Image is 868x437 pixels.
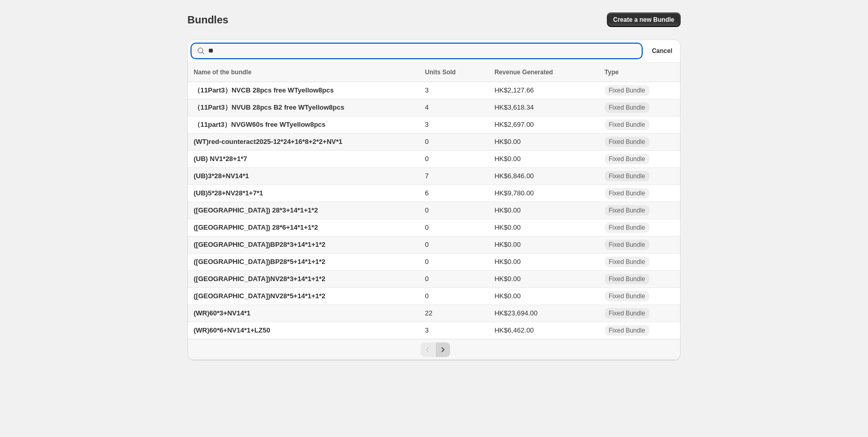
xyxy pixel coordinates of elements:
span: 0 [425,206,429,214]
span: ([GEOGRAPHIC_DATA])BP28*3+14*1+1*2 [194,241,325,248]
span: Fixed Bundle [609,241,645,249]
span: （11Part3）NVCB 28pcs free WTyellow8pcs [194,86,334,94]
span: Fixed Bundle [609,326,645,335]
span: 0 [425,275,429,283]
span: （11Part3）NVUB 28pcs B2 free WTyellow8pcs [194,103,344,111]
span: HK$6,846.00 [494,172,534,180]
span: HK$2,127.66 [494,86,534,94]
span: Fixed Bundle [609,309,645,317]
span: HK$23,694.00 [494,309,537,317]
span: Fixed Bundle [609,206,645,215]
span: Fixed Bundle [609,275,645,283]
span: Cancel [652,47,672,55]
span: ([GEOGRAPHIC_DATA])NV28*3+14*1+1*2 [194,275,325,283]
div: Type [605,67,674,77]
span: Fixed Bundle [609,103,645,112]
span: HK$0.00 [494,223,521,231]
span: HK$0.00 [494,206,521,214]
h1: Bundles [187,14,228,26]
span: ([GEOGRAPHIC_DATA]) 28*3+14*1+1*2 [194,206,318,214]
span: Revenue Generated [494,67,553,77]
span: HK$0.00 [494,241,521,248]
span: 22 [425,309,432,317]
span: ([GEOGRAPHIC_DATA])BP28*5+14*1+1*2 [194,258,325,266]
button: Create a new Bundle [607,12,681,27]
span: HK$3,618.34 [494,103,534,111]
span: 0 [425,241,429,248]
span: (WT)red-counteract2025-12*24+16*8+2*2+NV*1 [194,138,343,145]
span: 0 [425,258,429,266]
span: (UB) NV1*28+1*7 [194,155,247,163]
span: Fixed Bundle [609,189,645,197]
button: Next [436,342,450,357]
span: 3 [425,121,429,128]
span: (WR)60*3+NV14*1 [194,309,250,317]
span: Create a new Bundle [613,16,674,24]
span: 0 [425,138,429,145]
span: Fixed Bundle [609,86,645,95]
span: Fixed Bundle [609,138,645,146]
span: Fixed Bundle [609,223,645,232]
span: 6 [425,189,429,197]
button: Cancel [648,45,676,57]
span: Units Sold [425,67,456,77]
span: （11part3）NVGW60s free WTyellow8pcs [194,121,325,128]
span: HK$6,462.00 [494,326,534,334]
span: 3 [425,86,429,94]
span: (UB)5*28+NV28*1+7*1 [194,189,263,197]
span: Fixed Bundle [609,258,645,266]
span: 4 [425,103,429,111]
button: Revenue Generated [494,67,563,77]
button: Units Sold [425,67,466,77]
span: HK$2,697.00 [494,121,534,128]
span: (WR)60*6+NV14*1+LZ50 [194,326,270,334]
span: HK$9,780.00 [494,189,534,197]
span: HK$0.00 [494,292,521,300]
div: Name of the bundle [194,67,419,77]
span: HK$0.00 [494,138,521,145]
span: 7 [425,172,429,180]
span: 0 [425,155,429,163]
span: Fixed Bundle [609,172,645,180]
nav: Pagination [187,339,681,360]
span: Fixed Bundle [609,155,645,163]
span: 0 [425,223,429,231]
span: ([GEOGRAPHIC_DATA]) 28*6+14*1+1*2 [194,223,318,231]
span: HK$0.00 [494,258,521,266]
span: HK$0.00 [494,275,521,283]
span: 0 [425,292,429,300]
span: ([GEOGRAPHIC_DATA])NV28*5+14*1+1*2 [194,292,325,300]
span: Fixed Bundle [609,121,645,129]
span: 3 [425,326,429,334]
span: Fixed Bundle [609,292,645,300]
span: (UB)3*28+NV14*1 [194,172,249,180]
span: HK$0.00 [494,155,521,163]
